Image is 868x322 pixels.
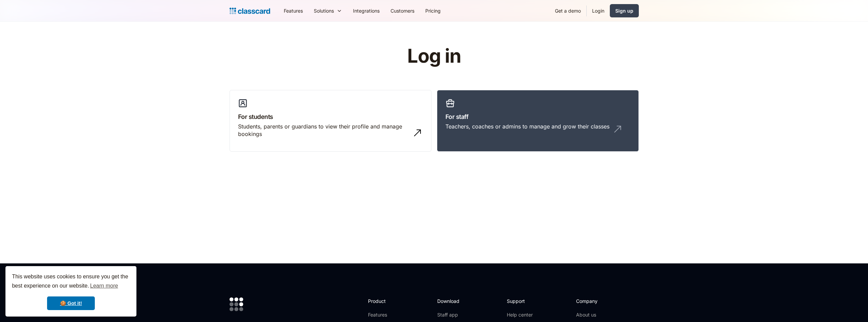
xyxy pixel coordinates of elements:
a: Customers [385,3,420,18]
a: dismiss cookie message [47,296,95,310]
h2: Download [437,297,465,305]
h1: Log in [326,46,542,67]
h3: For students [238,112,423,121]
h2: Product [368,297,404,305]
a: Sign up [610,4,639,17]
a: For staffTeachers, coaches or admins to manage and grow their classes [437,90,639,152]
a: Help center [507,311,534,318]
a: About us [576,311,621,318]
div: Solutions [308,3,348,18]
a: Pricing [420,3,446,18]
h3: For staff [445,112,630,121]
div: Teachers, coaches or admins to manage and grow their classes [445,123,609,130]
a: Features [278,3,308,18]
h2: Support [507,297,534,305]
a: Integrations [348,3,385,18]
a: For studentsStudents, parents or guardians to view their profile and manage bookings [230,90,431,152]
a: Login [587,3,610,18]
div: Solutions [314,7,334,14]
a: learn more about cookies [89,281,119,291]
a: Logo [230,6,270,16]
a: Staff app [437,311,465,318]
a: Get a demo [549,3,586,18]
a: Features [368,311,404,318]
div: Sign up [615,7,633,14]
span: This website uses cookies to ensure you get the best experience on our website. [12,273,130,291]
div: Students, parents or guardians to view their profile and manage bookings [238,123,409,138]
div: cookieconsent [5,266,136,317]
h2: Company [576,297,621,305]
